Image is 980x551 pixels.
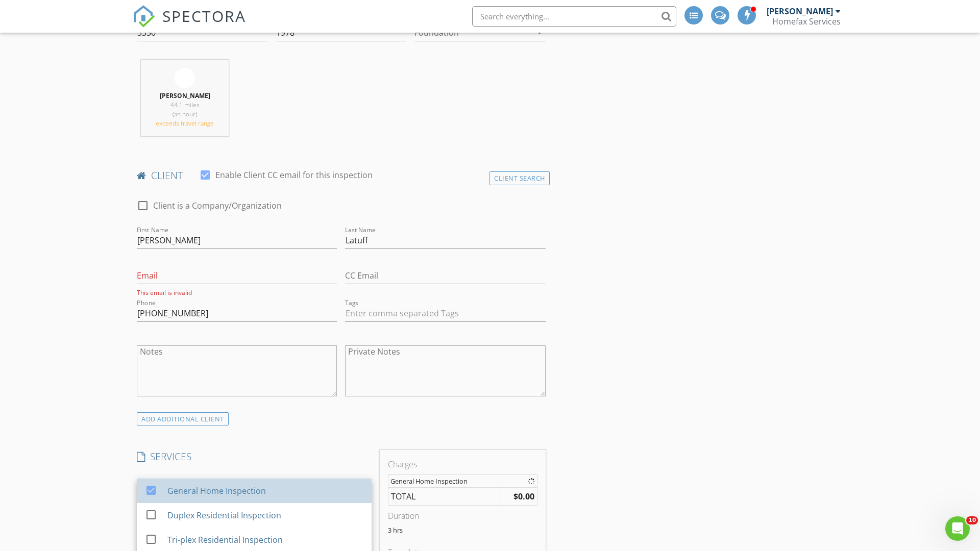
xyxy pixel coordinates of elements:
input: Search everything... [472,6,676,27]
h4: client [137,169,546,182]
img: blank_spectora_logo.png [175,68,195,88]
div: Duration [388,510,537,522]
div: Client Search [489,171,550,185]
i: arrow_drop_down [533,27,546,39]
div: Homefax Services [772,16,841,27]
div: Duplex Residential Inspection [167,509,281,521]
span: (an hour) [173,110,197,118]
h4: SERVICES [137,450,372,463]
iframe: Intercom live chat [945,516,970,541]
div: General Home Inspection [167,485,266,497]
strong: $0.00 [513,491,534,502]
div: Tri-plex Residential Inspection [167,534,283,546]
div: This email is invalid [137,288,337,297]
span: 44.1 miles [170,101,200,109]
img: The Best Home Inspection Software - Spectora [133,5,155,28]
span: exceeds travel range [156,119,214,128]
div: ADD ADDITIONAL client [137,412,229,426]
a: SPECTORA [133,14,246,35]
td: TOTAL [388,487,501,505]
span: 10 [966,516,978,524]
p: 3 hrs [388,526,537,534]
span: SPECTORA [162,5,246,27]
div: General Home Inspection [390,477,498,485]
div: Charges [388,458,537,470]
strong: [PERSON_NAME] [160,91,210,100]
label: Enable Client CC email for this inspection [215,170,373,180]
div: [PERSON_NAME] [767,6,833,16]
label: Client is a Company/Organization [153,201,282,211]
